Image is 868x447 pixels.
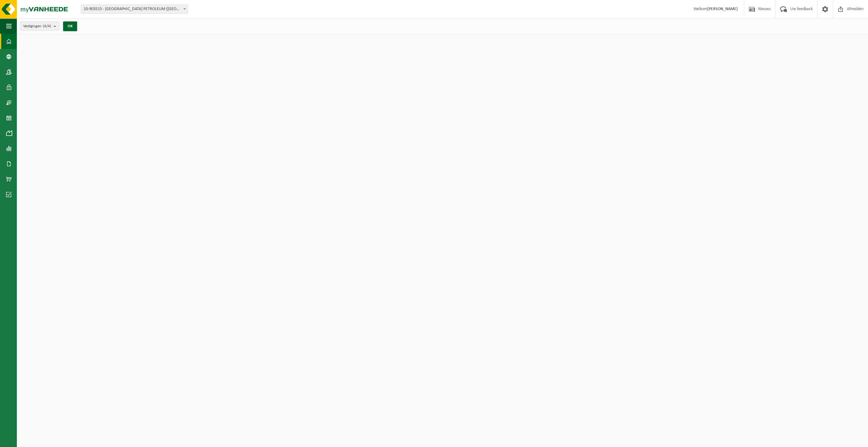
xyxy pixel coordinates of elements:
[707,7,738,11] strong: [PERSON_NAME]
[63,21,77,31] button: OK
[43,24,51,28] count: (4/4)
[20,21,59,31] button: Vestigingen(4/4)
[23,22,51,31] span: Vestigingen
[81,5,188,13] span: 10-903515 - KUWAIT PETROLEUM (BELGIUM) NV - ANTWERPEN
[81,5,188,14] span: 10-903515 - KUWAIT PETROLEUM (BELGIUM) NV - ANTWERPEN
